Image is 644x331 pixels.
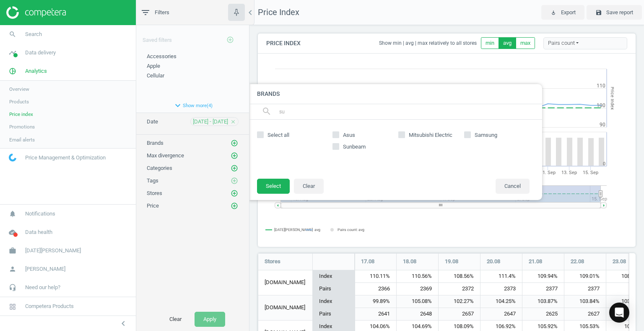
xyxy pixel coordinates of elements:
span: Date [147,118,158,125]
span: Competera Products [25,303,74,310]
span: Products [9,98,29,105]
span: Apple [147,63,160,69]
span: Tags [147,177,158,184]
i: timeline [5,45,21,61]
span: Price index [9,111,33,118]
i: add_circle_outline [231,190,238,197]
i: add_circle_outline [231,202,238,210]
i: add_circle_outline [231,139,238,147]
span: Overview [9,86,29,92]
span: [DATE][PERSON_NAME] [25,247,81,254]
button: Clear [161,312,190,327]
span: Stores [147,190,162,196]
i: work [5,243,21,259]
span: Promotions [9,123,35,130]
span: Data delivery [25,49,56,56]
span: Categories [147,165,172,171]
span: Brands [147,140,164,146]
img: wGWNvw8QSZomAAAAABJRU5ErkJggg== [9,154,16,162]
div: Saved filters [136,25,249,49]
i: headset_mic [5,280,21,295]
span: Price Management & Optimization [25,154,106,162]
i: filter_list [140,8,151,18]
span: Analytics [25,67,47,75]
span: Need our help? [25,284,60,291]
span: Notifications [25,210,55,218]
i: add_circle_outline [231,177,238,185]
i: cloud_done [5,224,21,240]
i: chevron_left [245,8,255,18]
button: expand_moreShow more(4) [136,98,249,113]
button: add_circle_outline [230,151,239,160]
i: chevron_left [118,318,128,328]
i: close [230,119,236,125]
i: add_circle_outline [231,164,238,172]
div: Open Intercom Messenger [609,303,629,323]
span: Accessories [147,53,177,59]
button: add_circle_outline [230,202,239,210]
button: chevron_left [113,318,134,329]
span: Price [147,203,159,209]
span: Filters [155,9,169,16]
i: notifications [5,206,21,222]
span: Cellular [147,72,164,79]
i: add_circle_outline [231,152,238,159]
i: person [5,261,21,277]
button: add_circle_outline [230,164,239,172]
h4: Brands [249,84,542,104]
span: [PERSON_NAME] [25,265,65,273]
span: Data health [25,228,52,236]
i: pie_chart_outlined [5,63,21,79]
button: Apply [195,312,225,327]
button: add_circle_outline [230,189,239,198]
button: add_circle_outline [230,139,239,147]
i: search [5,26,21,42]
img: ajHJNr6hYgQAAAAASUVORK5CYII= [6,6,66,19]
i: expand_more [173,100,183,110]
button: add_circle_outline [230,177,239,185]
span: Max divergence [147,152,184,159]
span: [DATE] - [DATE] [193,118,228,126]
button: add_circle_outline [222,31,239,49]
span: Email alerts [9,136,35,143]
span: Search [25,31,42,38]
i: add_circle_outline [226,36,234,44]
